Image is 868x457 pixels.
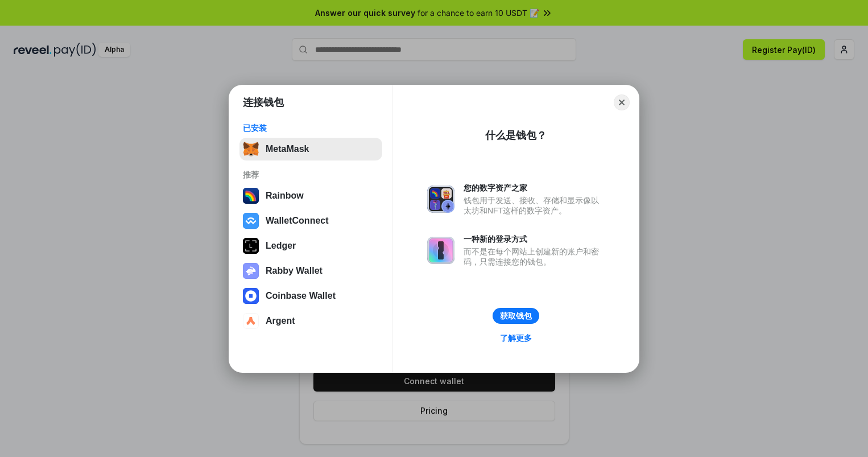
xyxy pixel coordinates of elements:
button: Coinbase Wallet [239,285,382,307]
button: WalletConnect [239,209,382,232]
button: Rabby Wallet [239,260,382,282]
button: Argent [239,310,382,332]
div: 什么是钱包？ [485,129,547,142]
img: svg+xml,%3Csvg%20width%3D%2228%22%20height%3D%2228%22%20viewBox%3D%220%200%2028%2028%22%20fill%3D... [243,313,259,329]
div: 推荐 [243,170,379,180]
div: MetaMask [266,144,309,154]
div: 而不是在每个网站上创建新的账户和密码，只需连接您的钱包。 [464,246,605,267]
button: Rainbow [239,184,382,207]
img: svg+xml,%3Csvg%20fill%3D%22none%22%20height%3D%2233%22%20viewBox%3D%220%200%2035%2033%22%20width%... [243,141,259,157]
div: 您的数字资产之家 [464,183,605,193]
img: svg+xml,%3Csvg%20width%3D%2228%22%20height%3D%2228%22%20viewBox%3D%220%200%2028%2028%22%20fill%3D... [243,288,259,304]
img: svg+xml,%3Csvg%20xmlns%3D%22http%3A%2F%2Fwww.w3.org%2F2000%2Fsvg%22%20fill%3D%22none%22%20viewBox... [427,237,454,264]
button: MetaMask [239,138,382,160]
h1: 连接钱包 [243,96,284,109]
div: Rabby Wallet [266,266,323,276]
img: svg+xml,%3Csvg%20width%3D%22120%22%20height%3D%22120%22%20viewBox%3D%220%200%20120%20120%22%20fil... [243,188,259,204]
div: Argent [266,316,295,326]
button: Close [614,94,630,110]
img: svg+xml,%3Csvg%20xmlns%3D%22http%3A%2F%2Fwww.w3.org%2F2000%2Fsvg%22%20width%3D%2228%22%20height%3... [243,238,259,254]
div: 了解更多 [500,333,532,343]
img: svg+xml,%3Csvg%20xmlns%3D%22http%3A%2F%2Fwww.w3.org%2F2000%2Fsvg%22%20fill%3D%22none%22%20viewBox... [243,263,259,279]
div: Rainbow [266,191,304,201]
div: 一种新的登录方式 [464,234,605,244]
button: 获取钱包 [493,308,539,324]
div: WalletConnect [266,216,329,226]
button: Ledger [239,234,382,257]
div: 已安装 [243,123,379,133]
img: svg+xml,%3Csvg%20xmlns%3D%22http%3A%2F%2Fwww.w3.org%2F2000%2Fsvg%22%20fill%3D%22none%22%20viewBox... [427,186,454,213]
a: 了解更多 [493,331,539,345]
div: 获取钱包 [500,311,532,321]
img: svg+xml,%3Csvg%20width%3D%2228%22%20height%3D%2228%22%20viewBox%3D%220%200%2028%2028%22%20fill%3D... [243,213,259,229]
div: Ledger [266,241,296,251]
div: Coinbase Wallet [266,291,336,301]
div: 钱包用于发送、接收、存储和显示像以太坊和NFT这样的数字资产。 [464,195,605,216]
